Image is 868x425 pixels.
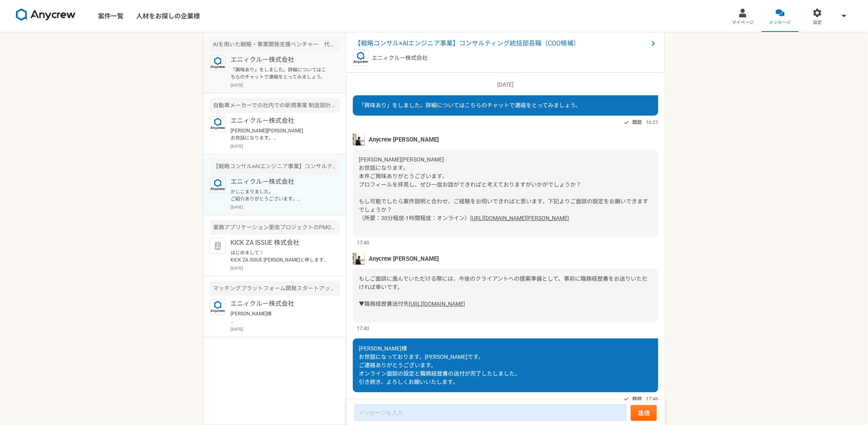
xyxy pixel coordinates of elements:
[369,135,439,144] span: Anycrew [PERSON_NAME]
[353,50,369,66] img: logo_text_blue_01.png
[210,299,226,315] img: logo_text_blue_01.png
[372,54,428,62] p: エニィクルー株式会社
[359,156,648,221] span: [PERSON_NAME][PERSON_NAME] お世話になります。 本件ご興味ありがとうございます。 プロフィールを拝見し、ぜひ一度お話ができればと考えておりますがいかがでしょうか？ もし...
[231,265,340,271] p: [DATE]
[231,116,329,126] p: エニィクルー株式会社
[231,66,329,81] p: 「興味あり」をしました。詳細についてはこちらのチャットで連絡をとってみましょう。
[353,134,365,146] img: tomoya_yamashita.jpeg
[210,159,340,174] div: 【戦略コンサル×AIエンジニア事業】コンサルティング統括部長職（COO候補）
[210,98,340,113] div: 自動車メーカーでの社内での新規事業 制度設計・基盤づくり コンサルティング業務
[231,177,329,187] p: エニィクルー株式会社
[646,118,658,126] span: 16:21
[359,275,647,307] span: もしご面談に進んでいただける際には、今後のクライアントへの提案準備として、事前に職務経歴書をお送りいただければ幸いです。 ▼職務経歴書送付先
[16,8,76,21] img: 8DqYSo04kwAAAAASUVORK5CYII=
[359,345,520,385] span: [PERSON_NAME]様 お世話になっております。[PERSON_NAME]です。 ご連絡ありがとうございます。 オンライン面談の設定と職務経歴書の送付が完了したしました。 引き続き、よろし...
[732,20,754,26] span: マイページ
[353,253,365,265] img: tomoya_yamashita.jpeg
[210,177,226,193] img: logo_text_blue_01.png
[231,249,329,264] p: はじめまして！ KICK ZA ISSUE [PERSON_NAME]と申します。 ご経歴を拝見して、ぜひ当社の案件に業務委託として参画いただけないかと思いご連絡いたしました。 詳細は添付の資料...
[210,116,226,132] img: logo_text_blue_01.png
[359,102,581,108] span: 「興味あり」をしました。詳細についてはこちらのチャットで連絡をとってみましょう。
[231,310,329,325] p: [PERSON_NAME]様 お世話になっております。[PERSON_NAME]です。 ご連絡ありがとうございます。結果について、承知いたしました。 こちらこそ、お手数をお掛けし、申し訳ございま...
[354,39,649,48] span: 【戦略コンサル×AIエンジニア事業】コンサルティング統括部長職（COO候補）
[769,20,791,26] span: メッセージ
[231,238,329,248] p: KICK ZA ISSUE 株式会社
[357,325,369,332] span: 17:40
[231,143,340,149] p: [DATE]
[632,118,642,127] span: 既読
[231,299,329,309] p: エニィクルー株式会社
[231,204,340,210] p: [DATE]
[231,82,340,88] p: [DATE]
[231,326,340,332] p: [DATE]
[210,281,340,296] div: マッチングプラットフォーム開発スタートアップ 人材・BPO領域の新規事業開発
[231,127,329,142] p: [PERSON_NAME][PERSON_NAME] お世話になります。 Anycrewの[PERSON_NAME]でございます。 以前稼働が難しいとお話ありましたが、このような案件がありいかが...
[632,394,642,404] span: 既読
[231,188,329,203] p: かしこまりました。 ご紹介ありがとうございます。 また別件などもあるかと思いますのでご相談させてください。引き続きよろしくお願い致します。
[210,55,226,71] img: logo_text_blue_01.png
[231,55,329,65] p: エニィクルー株式会社
[409,301,465,307] a: [URL][DOMAIN_NAME]
[210,238,226,254] img: default_org_logo-42cde973f59100197ec2c8e796e4974ac8490bb5b08a0eb061ff975e4574aa76.png
[353,81,658,89] p: [DATE]
[210,37,340,52] div: AIを用いた戦略・事業開発支援ベンチャー 代表のメンター（業務コンサルタント）
[369,254,439,263] span: Anycrew [PERSON_NAME]
[210,220,340,235] div: 業務アプリケーション更改プロジェクトのPMO募集
[813,20,822,26] span: 設定
[470,215,569,221] a: [URL][DOMAIN_NAME][PERSON_NAME]
[357,239,369,246] span: 17:40
[646,395,658,403] span: 17:46
[631,405,657,421] button: 送信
